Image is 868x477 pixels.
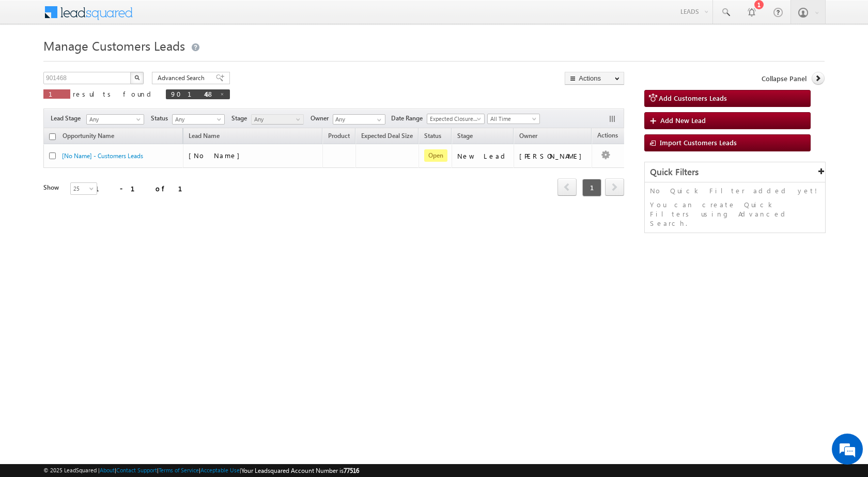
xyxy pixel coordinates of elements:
span: Actions [592,130,623,143]
a: Any [251,114,304,125]
a: Expected Closure Date [427,114,485,124]
span: Status [151,114,172,123]
span: Add New Lead [660,116,706,125]
span: Stage [457,132,473,140]
span: Expected Deal Size [361,132,413,140]
span: 1 [49,89,65,98]
textarea: Type your message and hit 'Enter' [13,96,189,310]
input: Type to Search [333,114,385,125]
span: Any [173,115,222,124]
span: All Time [488,114,537,124]
span: Import Customers Leads [660,138,737,147]
span: 901468 [171,89,214,98]
span: Your Leadsquared Account Number is [241,467,359,474]
p: No Quick Filter added yet! [650,186,820,195]
img: d_60004797649_company_0_60004797649 [18,54,43,68]
span: Open [424,149,447,162]
span: Stage [231,114,251,123]
span: Any [252,115,301,124]
span: prev [557,178,577,196]
span: Advanced Search [158,73,208,83]
span: Date Range [391,114,427,123]
a: About [100,467,115,473]
span: Owner [519,132,537,140]
div: New Lead [457,151,509,161]
div: Minimize live chat window [169,5,194,30]
div: Chat with us now [54,54,174,68]
span: Product [328,132,350,140]
a: Show All Items [371,115,384,125]
a: next [605,179,624,196]
a: Opportunity Name [57,130,119,144]
span: 1 [582,179,601,196]
span: Expected Closure Date [427,114,481,124]
span: Manage Customers Leads [43,37,185,54]
a: Acceptable Use [200,467,240,473]
span: 77516 [344,467,359,474]
input: Check all records [49,133,56,140]
a: Expected Deal Size [356,130,418,144]
div: Quick Filters [645,162,825,182]
p: You can create Quick Filters using Advanced Search. [650,200,820,228]
img: Search [134,75,139,80]
div: [PERSON_NAME] [519,151,587,161]
span: Collapse Panel [762,74,807,83]
a: Status [419,130,446,144]
a: Any [172,114,225,125]
span: [No Name] [189,151,245,160]
a: 25 [70,182,97,195]
em: Start Chat [141,318,188,332]
span: © 2025 LeadSquared | | | | | [43,466,359,475]
a: Stage [452,130,478,144]
a: Any [86,114,144,125]
span: results found [73,89,155,98]
a: Contact Support [116,467,157,473]
span: Add Customers Leads [659,94,727,102]
span: Any [87,115,141,124]
a: [No Name] - Customers Leads [62,152,143,160]
span: Lead Stage [51,114,85,123]
div: Show [43,183,62,192]
button: Actions [565,72,624,85]
span: next [605,178,624,196]
span: Owner [311,114,333,123]
span: Lead Name [183,130,225,144]
a: Terms of Service [159,467,199,473]
a: prev [557,179,577,196]
span: 25 [71,184,98,193]
span: Opportunity Name [63,132,114,140]
div: 1 - 1 of 1 [95,182,195,194]
a: All Time [487,114,540,124]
